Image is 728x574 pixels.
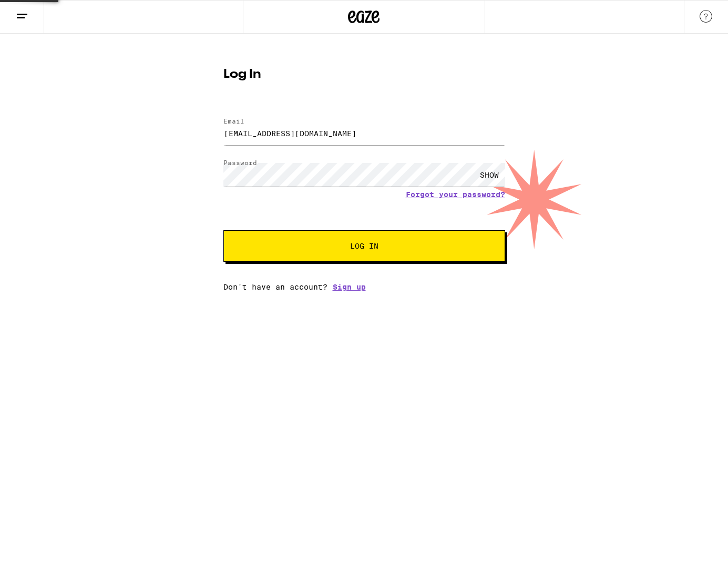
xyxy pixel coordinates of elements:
span: Log In [350,242,378,250]
label: Password [223,159,257,166]
label: Email [223,118,244,125]
button: Log In [223,230,505,262]
a: Forgot your password? [406,190,505,199]
h1: Log In [223,68,505,81]
input: Email [223,121,505,145]
div: SHOW [474,163,505,187]
a: Sign up [333,283,366,291]
div: Don't have an account? [223,283,505,291]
